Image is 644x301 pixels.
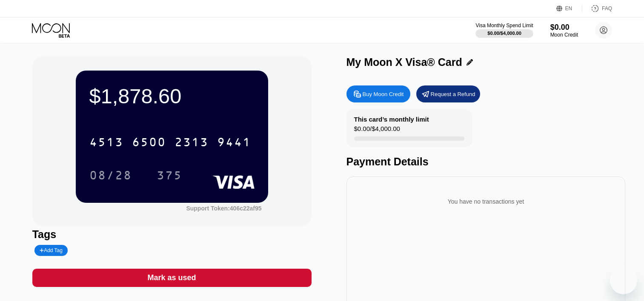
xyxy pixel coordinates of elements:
div: Visa Monthly Spend Limit$0.00/$4,000.00 [475,23,533,38]
div: Mark as used [148,273,196,283]
div: Payment Details [346,156,626,168]
div: 4513 [89,136,123,150]
div: Support Token: 406c22af95 [186,205,261,212]
div: Mark as used [32,269,312,287]
div: 08/28 [89,170,132,183]
div: 9441 [217,136,251,150]
div: EN [565,6,572,11]
div: $0.00Moon Credit [550,23,578,38]
div: My Moon X Visa® Card [346,56,462,68]
div: $0.00 [550,23,578,32]
div: EN [556,4,582,13]
div: Buy Moon Credit [346,85,410,102]
div: Visa Monthly Spend Limit [475,23,533,28]
iframe: Button to launch messaging window [610,267,637,294]
div: This card’s monthly limit [354,116,429,123]
div: Tags [32,228,312,241]
div: FAQ [602,6,612,11]
div: Support Token:406c22af95 [186,205,261,212]
div: Moon Credit [550,32,578,38]
div: 375 [157,170,182,183]
div: $0.00 / $4,000.00 [354,125,400,136]
div: Add Tag [34,245,68,256]
div: Buy Moon Credit [363,91,404,98]
div: Request a Refund [431,91,475,98]
div: 6500 [132,136,166,150]
div: 4513650023139441 [84,131,256,153]
div: Add Tag [40,247,63,253]
div: You have no transactions yet [353,190,619,213]
div: 2313 [175,136,209,150]
div: 08/28 [83,165,138,186]
div: $0.00 / $4,000.00 [487,31,521,36]
div: $1,878.60 [89,84,255,108]
div: 375 [150,165,189,186]
div: FAQ [582,4,612,13]
div: Request a Refund [416,85,480,102]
